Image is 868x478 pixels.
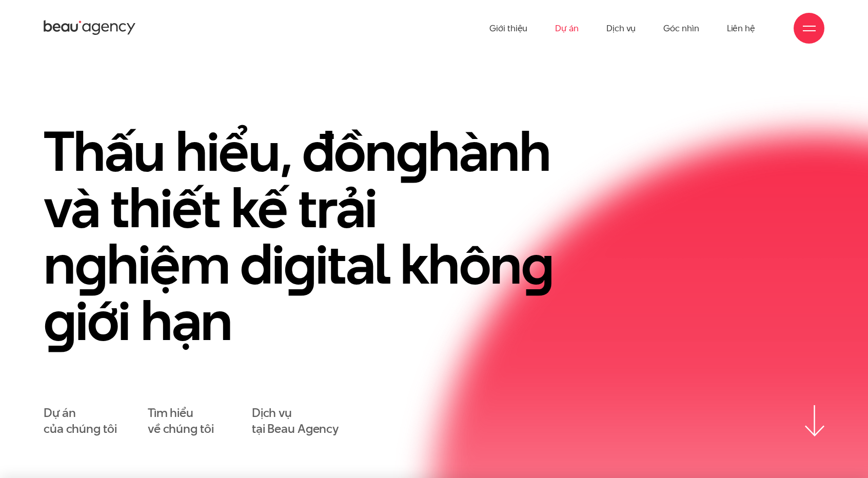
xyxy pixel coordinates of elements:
a: Dịch vụtại Beau Agency [252,405,339,437]
a: Tìm hiểuvề chúng tôi [148,405,214,437]
en: g [75,226,107,303]
en: g [284,226,315,303]
h1: Thấu hiểu, đồn hành và thiết kế trải n hiệm di ital khôn iới hạn [44,123,556,349]
en: g [44,282,75,359]
en: g [396,113,428,190]
en: g [521,226,553,303]
a: Dự áncủa chúng tôi [44,405,116,437]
